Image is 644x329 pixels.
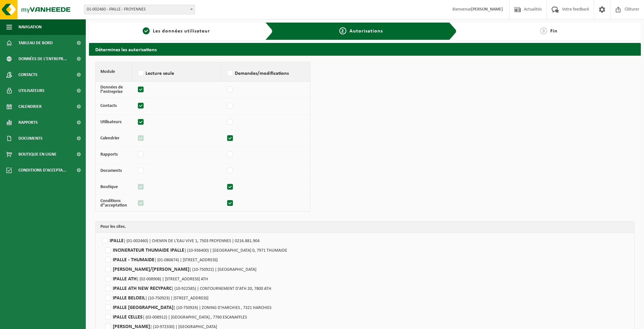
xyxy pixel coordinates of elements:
span: Données de l'entrepr... [18,51,67,67]
strong: Conditions d"acceptation [100,199,127,208]
th: Pour les sites. [96,221,634,233]
span: Calendrier [18,99,42,115]
span: | (02-008912) | [GEOGRAPHIC_DATA] , 7760 ESCANAFFLES [143,315,247,320]
label: Lecture seule [137,69,216,78]
label: IPALLE [100,236,629,245]
label: IPALLE BELOEIL [104,293,322,303]
span: | (10-922585) | CONTOURNEMENT D'ATH 20, 7800 ATH [172,286,271,291]
span: Autorisations [349,29,383,34]
label: IPALLE [GEOGRAPHIC_DATA] [104,303,322,312]
span: 1 [143,27,150,34]
span: Utilisateurs [18,83,44,99]
span: | (01-002460) | CHEMIN DE L'EAU VIVE 1, 7503 FROYENNES | 0216.881.904 [124,239,260,243]
span: | (02-008908) | [STREET_ADDRESS] ATH [137,277,208,282]
strong: Données de l"entreprise [100,85,123,94]
span: Boutique en ligne [18,146,57,162]
span: Contacts [18,67,37,83]
th: Module [96,62,132,82]
strong: Utilisateurs [100,120,122,124]
label: [PERSON_NAME]/[PERSON_NAME] [104,264,322,274]
span: Documents [18,130,43,146]
label: IPALLE - THUMAIDE [104,255,322,264]
strong: [PERSON_NAME] [471,7,503,12]
span: | (10-750923) | [STREET_ADDRESS] [145,296,208,301]
span: Navigation [18,19,42,35]
span: Tableau de bord [18,35,53,51]
span: 3 [540,27,547,34]
strong: Boutique [100,185,118,189]
span: Conditions d'accepta... [18,162,66,178]
span: | (10-750924) | ZONING D'HARCHIES , 7321 HARCHIES [173,305,271,310]
span: | (10-750922) | [GEOGRAPHIC_DATA] [189,267,256,272]
strong: Contacts [100,103,117,108]
span: 01-002460 - IPALLE - FROYENNES [84,5,195,14]
label: IPALLE ATH NEW RECYPARC [104,283,322,293]
strong: Calendrier [100,136,119,141]
span: Rapports [18,115,38,130]
span: Les données utilisateur [153,29,210,34]
label: Demandes/modifications [226,69,305,78]
a: 1Les données utilisateur [92,27,260,35]
label: IPALLE ATH [104,274,322,283]
label: IPALLE CELLES [104,312,322,322]
h2: Déterminez les autorisations [89,43,641,55]
label: INCINERATEUR THUMAIDE IPALLE [104,245,322,255]
span: Fin [550,29,558,34]
span: | (10-936400) | [GEOGRAPHIC_DATA] 0, 7971 THUMAIDE [184,248,287,253]
span: 01-002460 - IPALLE - FROYENNES [84,5,195,14]
span: 2 [339,27,346,34]
strong: Documents [100,168,122,173]
span: | (01-080674) | [STREET_ADDRESS] [154,258,218,262]
strong: Rapports [100,152,118,157]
